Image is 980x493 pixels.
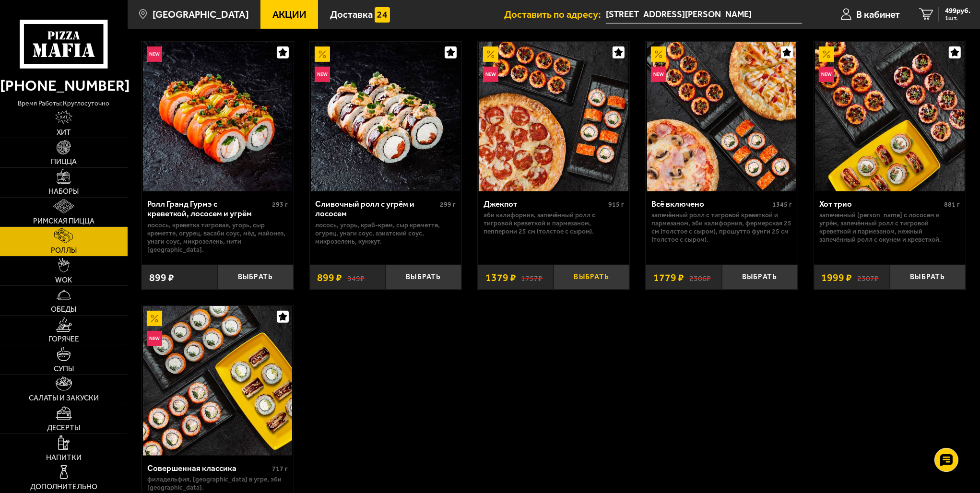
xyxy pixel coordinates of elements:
img: Акционный [651,47,666,62]
span: 299 г [440,200,456,209]
button: Выбрать [554,265,629,290]
span: Доставка [330,10,373,19]
button: Выбрать [722,265,798,290]
button: Выбрать [218,265,294,290]
span: Обеды [51,306,76,313]
span: Наборы [48,188,79,195]
span: Пицца [51,158,77,165]
div: Джекпот [484,199,606,209]
span: WOK [55,277,72,284]
span: Десерты [47,424,80,432]
img: Джекпот [479,42,628,191]
span: 1 шт. [945,15,970,22]
a: АкционныйНовинкаСливочный ролл с угрём и лососем [310,42,461,191]
img: Акционный [315,47,330,62]
a: НовинкаРолл Гранд Гурмэ с креветкой, лососем и угрём [142,42,293,191]
img: Хот трио [815,42,965,191]
img: Новинка [147,331,162,346]
span: 499 руб. [945,7,970,14]
img: Новинка [651,67,666,82]
a: АкционныйНовинкаДжекпот [478,42,629,191]
span: 293 г [272,200,288,209]
a: АкционныйНовинкаВсё включено [646,42,797,191]
span: улица Коллонтай, 24к2 [606,6,802,23]
img: Сливочный ролл с угрём и лососем [311,42,460,191]
button: Выбрать [890,265,966,290]
s: 2306 ₽ [689,272,711,282]
s: 2307 ₽ [857,272,879,282]
img: Ролл Гранд Гурмэ с креветкой, лососем и угрём [143,42,293,191]
div: Совершенная классика [147,463,270,473]
div: Ролл Гранд Гурмэ с креветкой, лососем и угрём [147,199,270,219]
span: Супы [54,365,74,373]
span: Доставить по адресу: [504,10,606,19]
img: 15daf4d41897b9f0e9f617042186c801.svg [375,7,390,23]
div: Хот трио [819,199,942,209]
p: Запеченный [PERSON_NAME] с лососем и угрём, Запечённый ролл с тигровой креветкой и пармезаном, Не... [819,211,960,244]
span: Горячее [48,336,79,343]
img: Новинка [483,67,498,82]
img: Совершенная классика [143,306,293,456]
span: Дополнительно [30,483,97,491]
span: Римская пицца [33,218,94,225]
img: Акционный [819,47,834,62]
div: Сливочный ролл с угрём и лососем [315,199,437,219]
p: лосось, креветка тигровая, угорь, Сыр креметте, огурец, васаби соус, мёд, майонез, унаги соус, ми... [147,221,288,254]
p: Эби Калифорния, Запечённый ролл с тигровой креветкой и пармезаном, Пепперони 25 см (толстое с сыр... [484,211,624,235]
img: Акционный [483,47,498,62]
span: [GEOGRAPHIC_DATA] [153,10,249,19]
span: В кабинет [856,10,900,19]
span: Напитки [46,454,82,461]
p: Филадельфия, [GEOGRAPHIC_DATA] в угре, Эби [GEOGRAPHIC_DATA]. [147,475,288,492]
span: Роллы [51,247,77,254]
span: Акции [272,10,307,19]
span: Салаты и закуски [29,395,99,402]
p: Запечённый ролл с тигровой креветкой и пармезаном, Эби Калифорния, Фермерская 25 см (толстое с сы... [651,211,792,244]
img: Новинка [147,47,162,62]
a: АкционныйНовинкаСовершенная классика [142,306,293,456]
span: 1999 ₽ [822,272,852,282]
span: Хит [57,129,71,136]
a: АкционныйНовинкаХот трио [814,42,966,191]
s: 949 ₽ [347,272,365,282]
span: 899 ₽ [318,272,342,282]
img: Всё включено [647,42,797,191]
span: 1779 ₽ [653,272,684,282]
img: Новинка [315,67,330,82]
div: Всё включено [651,199,770,209]
input: Ваш адрес доставки [606,6,802,23]
span: 899 ₽ [149,272,174,282]
s: 1757 ₽ [521,272,543,282]
button: Выбрать [386,265,461,290]
img: Акционный [147,311,162,326]
span: 915 г [608,200,624,209]
span: 1379 ₽ [485,272,516,282]
img: Новинка [819,67,834,82]
span: 1345 г [772,200,792,209]
span: 717 г [272,465,288,473]
p: лосось, угорь, краб-крем, Сыр креметте, огурец, унаги соус, азиатский соус, микрозелень, кунжут. [315,221,456,246]
span: 881 г [944,200,960,209]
